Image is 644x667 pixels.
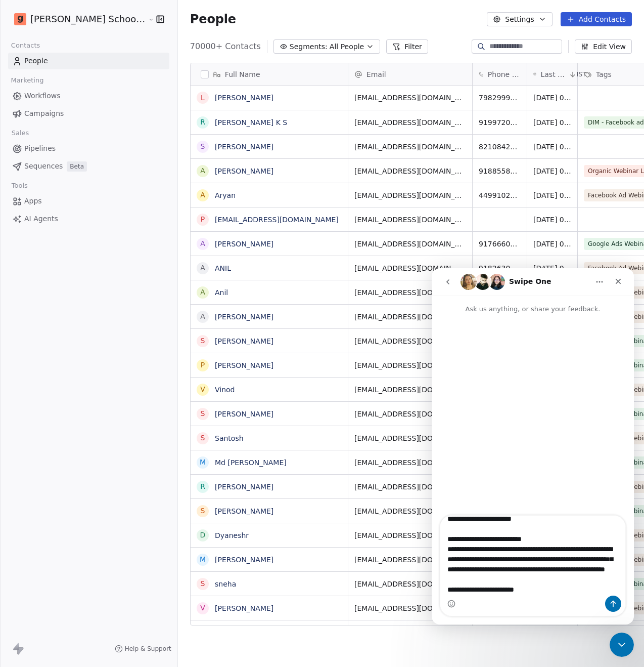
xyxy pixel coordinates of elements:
div: s [200,578,205,589]
iframe: To enrich screen reader interactions, please activate Accessibility in Grammarly extension settings [432,268,634,624]
span: [EMAIL_ADDRESS][DOMAIN_NAME] [354,457,466,468]
div: M [200,554,206,565]
span: [DATE] 03:03 PM [533,239,571,249]
span: Sequences [24,161,63,172]
a: Md [PERSON_NAME] [215,458,287,467]
span: 7982999679 [479,93,521,103]
a: People [8,53,169,69]
a: [EMAIL_ADDRESS][DOMAIN_NAME] [215,216,339,224]
span: AI Agents [24,214,58,224]
a: Santosh [215,434,244,442]
a: [PERSON_NAME] [215,556,273,564]
a: [PERSON_NAME] [215,507,273,515]
button: Settings [487,12,552,26]
span: Campaigns [24,108,64,119]
span: [EMAIL_ADDRESS][DOMAIN_NAME] [354,506,466,516]
a: Campaigns [8,105,169,122]
button: Add Contacts [561,12,632,26]
a: [PERSON_NAME] [215,483,273,491]
span: 449910262432 [479,190,521,200]
span: [DATE] 03:04 PM [533,142,571,152]
span: Full Name [225,69,260,79]
button: Edit View [575,39,632,54]
span: [PERSON_NAME] School of Finance LLP [30,13,146,26]
span: 70000+ Contacts [190,40,261,53]
a: Dyaneshr [215,531,249,539]
a: AI Agents [8,211,169,227]
div: A [200,287,205,298]
span: Email [366,69,386,79]
span: [EMAIL_ADDRESS][DOMAIN_NAME] [354,530,466,540]
span: Tools [7,178,32,193]
a: Pipelines [8,140,169,157]
div: A [200,190,205,200]
span: [EMAIL_ADDRESS][DOMAIN_NAME] [354,336,466,346]
span: [EMAIL_ADDRESS][DOMAIN_NAME] [354,409,466,419]
span: [EMAIL_ADDRESS][DOMAIN_NAME] [354,239,466,249]
span: [DATE] 03:03 PM [533,190,571,200]
span: Marketing [7,73,48,88]
span: [EMAIL_ADDRESS][DOMAIN_NAME] [354,215,466,225]
div: S [200,433,205,443]
div: A [200,263,205,273]
button: Filter [386,39,428,54]
span: [EMAIL_ADDRESS][DOMAIN_NAME] [354,360,466,370]
span: [EMAIL_ADDRESS][DOMAIN_NAME] [354,142,466,152]
a: Apps [8,193,169,210]
span: Beta [67,161,87,172]
span: [EMAIL_ADDRESS][DOMAIN_NAME] [354,385,466,395]
span: Last Activity Date [540,69,566,79]
span: Segments: [290,41,328,52]
div: A [200,311,205,322]
span: [DATE] 03:03 PM [533,263,571,273]
span: [EMAIL_ADDRESS][DOMAIN_NAME] [354,433,466,443]
div: Phone Number [473,63,527,85]
div: p [201,360,205,370]
div: Last Activity DateIST [527,63,577,85]
span: Pipelines [24,143,56,154]
a: [PERSON_NAME] [215,337,273,345]
a: Aryan [215,191,236,199]
a: Vinod [215,386,235,394]
span: Help & Support [125,645,171,653]
span: [EMAIL_ADDRESS][DOMAIN_NAME] [354,93,466,103]
span: Contacts [7,38,44,53]
span: [EMAIL_ADDRESS][DOMAIN_NAME] [354,117,466,128]
span: [EMAIL_ADDRESS][DOMAIN_NAME] [354,482,466,492]
a: [PERSON_NAME] K S [215,118,287,127]
span: [DATE] 03:04 PM [533,117,571,128]
a: ANIL [215,264,231,272]
span: [DATE] 03:03 PM [533,166,571,176]
a: [PERSON_NAME] [215,94,273,102]
span: [EMAIL_ADDRESS][DOMAIN_NAME] [354,166,466,176]
a: [PERSON_NAME] [215,410,273,418]
span: [EMAIL_ADDRESS][DOMAIN_NAME] [354,287,466,298]
span: 8210842670 [479,142,521,152]
a: Anil [215,288,228,297]
div: a [200,238,205,249]
span: [EMAIL_ADDRESS][DOMAIN_NAME] [354,312,466,322]
span: People [24,56,48,66]
span: 918855821689 [479,166,521,176]
div: V [200,603,205,613]
span: Phone Number [488,69,521,79]
div: L [201,93,205,103]
span: Sales [7,126,33,141]
a: [PERSON_NAME] [215,240,273,248]
div: S [200,408,205,419]
div: Full Name [191,63,348,85]
iframe: Intercom live chat [610,633,634,657]
div: D [200,530,205,540]
div: grid [191,86,348,626]
a: [PERSON_NAME] [215,167,273,175]
a: Help & Support [115,645,171,653]
div: V [200,384,205,395]
span: [DATE] 03:03 PM [533,215,571,225]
